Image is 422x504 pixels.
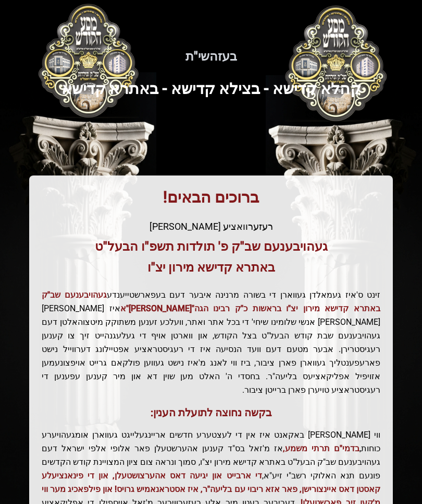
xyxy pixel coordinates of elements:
[42,188,380,207] h1: ברוכים הבאים!
[29,48,393,65] h5: בעזהשי"ת
[42,288,380,397] p: זינט ס'איז געמאלדן געווארן די בשורה מרנינה איבער דעם בעפארשטייענדע איז [PERSON_NAME] [PERSON_NAME...
[42,405,380,420] h3: בקשה נחוצה לתועלת הענין:
[42,259,380,276] h3: באתרא קדישא מירון יצ"ו
[61,79,361,98] span: קהלא קדישא - בצילא קדישא - באתרא קדישא
[283,443,359,453] span: בדמי"ם תרתי משמע,
[42,238,380,255] h3: געהויבענעם שב"ק פ' תולדות תשפ"ו הבעל"ט
[42,219,380,234] div: רעזערוואציע [PERSON_NAME]
[42,290,380,313] span: געהויבענעם שב"ק באתרא קדישא מירון יצ"ו בראשות כ"ק רבינו הגה"[PERSON_NAME]"א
